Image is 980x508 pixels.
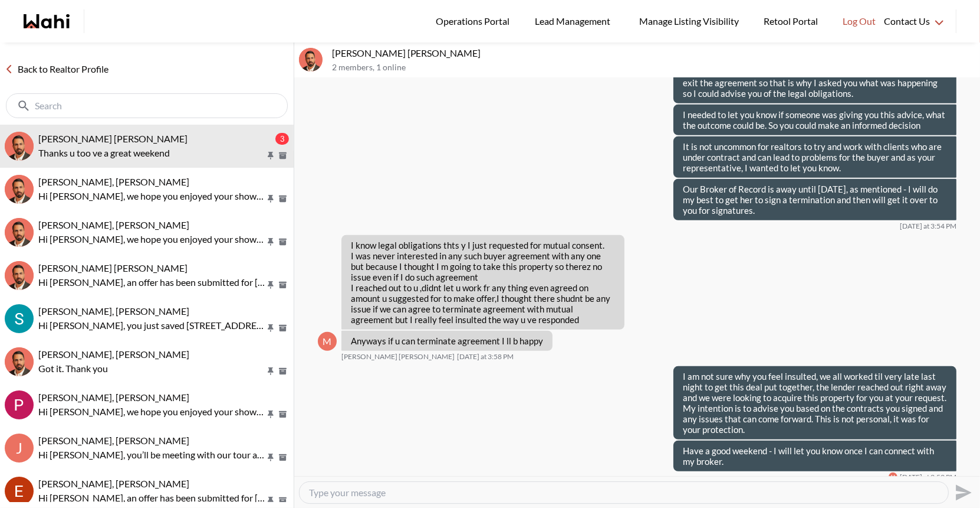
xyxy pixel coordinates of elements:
[299,48,323,71] img: M
[889,473,897,481] div: M
[5,218,34,247] img: C
[38,318,265,333] p: Hi [PERSON_NAME], you just saved [STREET_ADDRESS][PERSON_NAME]. Would you like to book a showing ...
[5,132,34,161] div: Muhammad Ali Zaheer, Behnam
[38,405,265,419] p: Hi [PERSON_NAME], we hope you enjoyed your showings! Did the properties meet your criteria? What ...
[38,478,189,489] span: [PERSON_NAME], [PERSON_NAME]
[457,352,514,362] time: 2025-08-29T19:58:24.390Z
[277,151,289,161] button: Archive
[5,304,34,333] img: S
[277,237,289,247] button: Archive
[341,352,455,362] span: [PERSON_NAME] [PERSON_NAME]
[318,332,337,351] div: M
[277,366,289,376] button: Archive
[277,194,289,204] button: Archive
[535,14,614,29] span: Lead Management
[351,336,543,346] p: Anyways if u can terminate agreement I ll b happy
[277,496,289,506] button: Archive
[38,491,265,505] p: Hi [PERSON_NAME], an offer has been submitted for [STREET_ADDRESS]. If you’re still interested in...
[683,109,947,131] p: I needed to let you know if someone was giving you this advice, what the outcome could be. So you...
[265,237,276,247] button: Pin
[265,366,276,376] button: Pin
[265,323,276,333] button: Pin
[636,14,742,29] span: Manage Listing Visibility
[38,189,265,203] p: Hi [PERSON_NAME], we hope you enjoyed your showings! Did the properties meet your criteria? What ...
[949,479,975,506] button: Send
[38,133,188,144] span: [PERSON_NAME] [PERSON_NAME]
[332,47,975,59] p: [PERSON_NAME] [PERSON_NAME]
[5,347,34,376] div: khalid Alvi, Behnam
[5,390,34,419] div: Pat Ade, Behnam
[900,222,956,231] time: 2025-08-29T19:54:35.558Z
[265,280,276,290] button: Pin
[5,132,34,161] img: M
[38,275,265,289] p: Hi [PERSON_NAME], an offer has been submitted for [STREET_ADDRESS][PERSON_NAME][PERSON_NAME]. If ...
[5,304,34,333] div: Surinder Singh, Behnam
[265,151,276,161] button: Pin
[277,323,289,333] button: Archive
[35,100,261,112] input: Search
[5,218,34,247] div: Caroline Rouben, Behnam
[5,261,34,290] div: Syed Sayeed Uddin, Behnam
[683,445,947,467] p: Have a good weekend - I will let you know once I can connect with my broker.
[38,305,189,317] span: [PERSON_NAME], [PERSON_NAME]
[277,280,289,290] button: Archive
[38,362,265,376] p: Got it. Thank you
[38,448,265,462] p: Hi [PERSON_NAME], you’ll be meeting with our tour assistant, [PERSON_NAME], again for your upcomi...
[275,133,289,145] div: 3
[38,219,189,230] span: [PERSON_NAME], [PERSON_NAME]
[277,409,289,419] button: Archive
[764,14,821,29] span: Retool Portal
[843,14,876,29] span: Log Out
[38,435,189,446] span: [PERSON_NAME], [PERSON_NAME]
[683,371,947,435] p: I am not sure why you feel insulted, we all worked til very late last night to get this deal put ...
[38,146,265,160] p: Thanks u too ve a great weekend
[332,63,975,73] p: 2 members , 1 online
[900,473,956,482] time: 2025-08-29T19:59:37.113Z
[265,496,276,506] button: Pin
[5,434,34,463] div: J
[5,347,34,376] img: k
[5,261,34,290] img: S
[265,194,276,204] button: Pin
[38,262,188,273] span: [PERSON_NAME] [PERSON_NAME]
[24,14,70,28] a: Wahi homepage
[38,392,189,403] span: [PERSON_NAME], [PERSON_NAME]
[351,240,615,325] p: I know legal obligations thts y I just requested for mutual consent. I was never interested in an...
[38,176,189,187] span: [PERSON_NAME], [PERSON_NAME]
[38,349,189,360] span: [PERSON_NAME], [PERSON_NAME]
[309,487,939,499] textarea: Type your message
[683,184,947,216] p: Our Broker of Record is away until [DATE], as mentioned - I will do my best to get her to sign a ...
[683,141,947,173] p: It is not uncommon for realtors to try and work with clients who are under contract and can lead ...
[265,452,276,463] button: Pin
[5,175,34,204] div: Josh Hortaleza, Behnam
[5,477,34,506] img: E
[5,175,34,204] img: J
[5,477,34,506] div: Erik Alarcon, Behnam
[265,409,276,419] button: Pin
[436,14,514,29] span: Operations Portal
[5,390,34,419] img: P
[38,232,265,246] p: Hi [PERSON_NAME], we hope you enjoyed your showings! Did the properties meet your criteria? What ...
[299,48,323,71] div: Muhammad Ali Zaheer, Behnam
[277,452,289,463] button: Archive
